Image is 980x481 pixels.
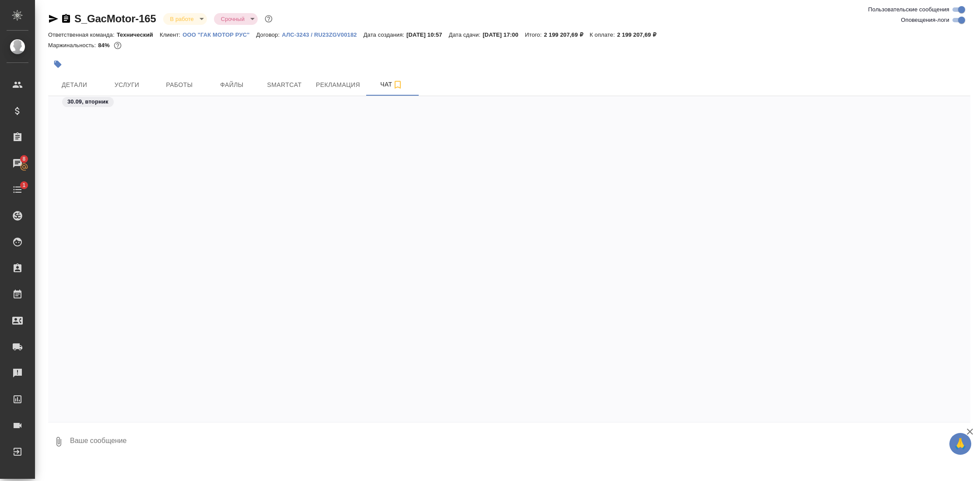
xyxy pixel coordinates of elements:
a: 1 [2,179,33,201]
p: ООО "ГАК МОТОР РУС" [182,31,256,38]
span: Работы [158,80,200,90]
span: Услуги [106,80,148,90]
span: Оповещения-логи [901,16,949,24]
p: [DATE] 17:00 [483,31,525,38]
p: К оплате: [590,31,617,38]
p: 2 199 207,69 ₽ [617,31,662,38]
p: Договор: [256,31,282,38]
span: Пользовательские сообщения [868,5,949,14]
p: 30.09, вторник [67,97,108,106]
p: Итого: [525,31,544,38]
p: [DATE] 10:57 [406,31,449,38]
p: 84% [98,42,112,48]
svg: Подписаться [392,80,403,90]
p: Маржинальность: [48,42,98,48]
span: Smartcat [263,80,305,90]
button: Доп статусы указывают на важность/срочность заказа [263,13,274,24]
div: В работе [214,13,258,25]
p: Дата сдачи: [449,31,483,38]
button: В работе [168,15,196,23]
button: Скопировать ссылку для ЯМессенджера [48,14,59,24]
a: ООО "ГАК МОТОР РУС" [182,31,256,38]
p: АЛС-3243 / RU23ZGV00182 [282,31,363,38]
span: 1 [17,181,31,190]
p: Ответственная команда: [48,31,117,38]
button: Срочный [218,15,247,23]
button: 🙏 [949,433,971,455]
a: S_GacMotor-165 [74,13,156,24]
p: Клиент: [160,31,182,38]
span: 8 [17,155,31,163]
button: Добавить тэг [48,55,67,74]
span: 🙏 [953,435,968,453]
span: Чат [371,79,413,90]
a: АЛС-3243 / RU23ZGV00182 [282,31,363,38]
a: 8 [2,152,33,174]
p: 2 199 207,69 ₽ [544,31,589,38]
span: Детали [53,80,95,90]
div: В работе [163,13,207,25]
button: 299894.46 RUB; [112,40,123,51]
p: Технический [117,31,160,38]
button: Скопировать ссылку [61,14,71,24]
span: Рекламация [316,80,360,90]
p: Дата создания: [364,31,406,38]
span: Файлы [211,80,253,90]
